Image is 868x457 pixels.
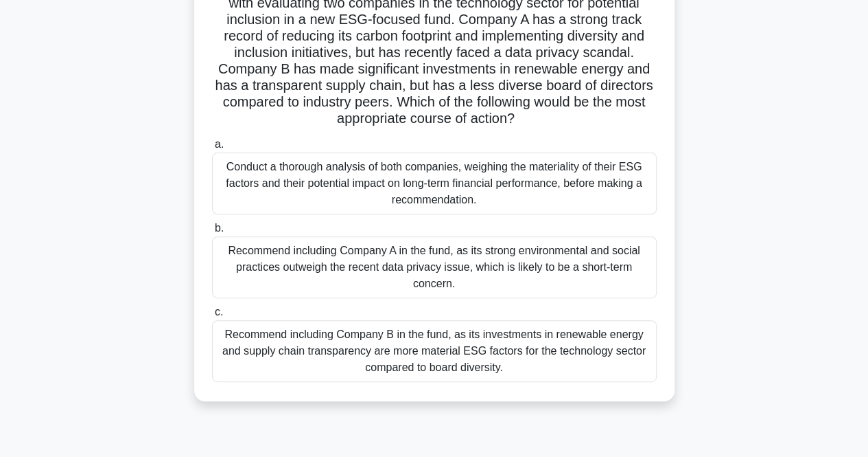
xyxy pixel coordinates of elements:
span: a. [215,138,224,150]
div: Conduct a thorough analysis of both companies, weighing the materiality of their ESG factors and ... [212,153,657,214]
span: b. [215,222,224,234]
div: Recommend including Company A in the fund, as its strong environmental and social practices outwe... [212,236,657,298]
span: c. [215,306,223,317]
div: Recommend including Company B in the fund, as its investments in renewable energy and supply chai... [212,320,657,382]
